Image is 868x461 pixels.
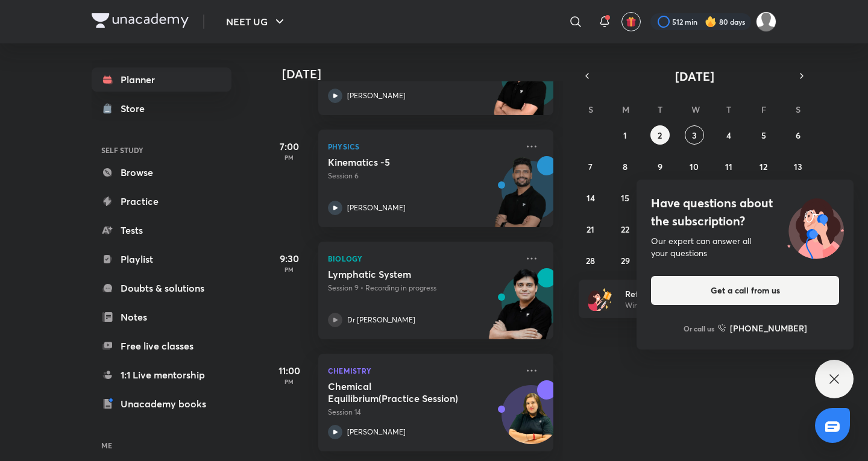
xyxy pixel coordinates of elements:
p: Session 6 [328,171,517,181]
a: Unacademy books [92,392,231,416]
h6: Refer friends [625,287,773,300]
abbr: September 6, 2025 [796,130,800,141]
a: [PHONE_NUMBER] [718,322,807,334]
p: [PERSON_NAME] [347,90,406,101]
abbr: September 3, 2025 [692,130,697,141]
abbr: Monday [622,104,629,115]
button: September 13, 2025 [788,157,808,176]
img: unacademy [487,268,553,351]
abbr: September 11, 2025 [725,161,732,172]
button: September 15, 2025 [615,188,635,207]
h5: 11:00 [265,363,313,378]
p: Win a laptop, vouchers & more [625,300,773,311]
a: Planner [92,67,231,92]
h4: Have questions about the subscription? [651,194,839,230]
button: September 10, 2025 [685,157,704,176]
img: avatar [626,16,637,27]
abbr: September 4, 2025 [726,130,731,141]
button: [DATE] [596,67,793,84]
button: September 8, 2025 [615,157,635,176]
a: Tests [92,218,231,242]
a: Playlist [92,247,231,271]
p: Dr [PERSON_NAME] [347,315,415,325]
p: PM [265,266,313,273]
abbr: September 13, 2025 [794,161,802,172]
p: PM [265,154,313,161]
img: unacademy [487,44,553,127]
abbr: Thursday [726,104,731,115]
p: [PERSON_NAME] [347,202,406,213]
button: September 21, 2025 [581,219,600,239]
a: Practice [92,189,231,213]
h5: Kinematics -5 [328,156,478,168]
abbr: September 21, 2025 [587,224,594,235]
img: Avatar [502,392,560,450]
button: September 1, 2025 [615,125,635,145]
button: September 22, 2025 [615,219,635,239]
p: [PERSON_NAME] [347,427,406,437]
abbr: September 28, 2025 [586,255,595,266]
a: Notes [92,305,231,329]
p: Or call us [684,323,714,334]
abbr: September 2, 2025 [658,130,662,141]
abbr: September 9, 2025 [658,161,662,172]
a: Browse [92,160,231,184]
a: 1:1 Live mentorship [92,363,231,387]
div: Store [121,101,152,116]
button: September 14, 2025 [581,188,600,207]
abbr: September 5, 2025 [761,130,766,141]
button: September 2, 2025 [650,125,670,145]
img: ttu_illustration_new.svg [778,194,854,259]
button: September 12, 2025 [754,157,773,176]
abbr: September 29, 2025 [621,255,630,266]
p: Biology [328,251,517,266]
h4: [DATE] [282,67,565,81]
img: Kushagra Singh [756,11,776,32]
h5: 9:30 [265,251,313,266]
img: Company Logo [92,13,189,28]
button: September 11, 2025 [719,157,738,176]
abbr: Sunday [588,104,593,115]
button: avatar [621,12,641,31]
button: September 29, 2025 [615,251,635,270]
span: [DATE] [675,68,714,84]
p: Session 9 • Recording in progress [328,283,517,293]
abbr: September 15, 2025 [621,192,629,204]
abbr: September 22, 2025 [621,224,629,235]
button: September 28, 2025 [581,251,600,270]
img: referral [588,287,612,311]
h5: Chemical Equilibrium(Practice Session) [328,380,478,404]
h6: ME [92,435,231,456]
abbr: September 7, 2025 [588,161,593,172]
button: Get a call from us [651,276,839,305]
abbr: September 1, 2025 [623,130,627,141]
button: September 9, 2025 [650,157,670,176]
p: Session 14 [328,407,517,418]
button: September 5, 2025 [754,125,773,145]
h5: Lymphatic System [328,268,478,280]
abbr: September 10, 2025 [690,161,699,172]
div: Our expert can answer all your questions [651,235,839,259]
p: Chemistry [328,363,517,378]
img: unacademy [487,156,553,239]
a: Free live classes [92,334,231,358]
button: September 6, 2025 [788,125,808,145]
h6: SELF STUDY [92,140,231,160]
p: Physics [328,139,517,154]
p: PM [265,378,313,385]
a: Store [92,96,231,121]
abbr: Friday [761,104,766,115]
h5: 7:00 [265,139,313,154]
h6: [PHONE_NUMBER] [730,322,807,334]
a: Company Logo [92,13,189,31]
abbr: September 12, 2025 [759,161,767,172]
button: September 3, 2025 [685,125,704,145]
button: September 7, 2025 [581,157,600,176]
abbr: September 14, 2025 [587,192,595,204]
a: Doubts & solutions [92,276,231,300]
abbr: September 8, 2025 [623,161,627,172]
abbr: Tuesday [658,104,662,115]
abbr: Saturday [796,104,800,115]
button: NEET UG [219,10,294,34]
img: streak [705,16,717,28]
